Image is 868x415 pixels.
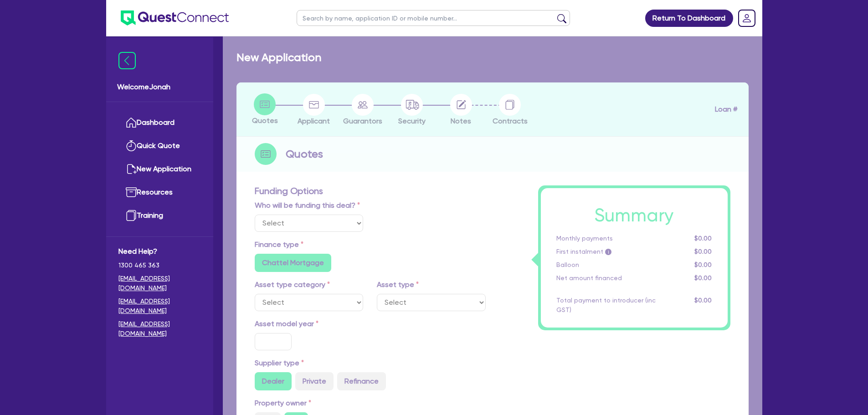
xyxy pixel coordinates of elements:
a: Training [118,204,201,227]
a: Quick Quote [118,134,201,158]
a: Dashboard [118,111,201,134]
span: Need Help? [118,246,201,257]
input: Search by name, application ID or mobile number... [297,10,570,26]
a: [EMAIL_ADDRESS][DOMAIN_NAME] [118,297,201,316]
img: quick-quote [126,140,137,151]
img: new-application [126,164,137,174]
img: icon-menu-close [118,52,136,69]
a: Return To Dashboard [645,10,733,27]
a: [EMAIL_ADDRESS][DOMAIN_NAME] [118,274,201,293]
a: Dropdown toggle [735,6,759,30]
a: [EMAIL_ADDRESS][DOMAIN_NAME] [118,319,201,338]
a: New Application [118,158,201,181]
img: quest-connect-logo-blue [121,10,229,26]
img: training [126,210,137,221]
span: 1300 465 363 [118,261,201,270]
span: Welcome Jonah [117,82,202,92]
a: Resources [118,181,201,204]
img: resources [126,187,137,198]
